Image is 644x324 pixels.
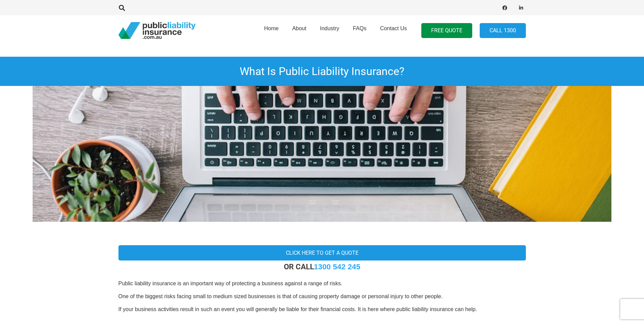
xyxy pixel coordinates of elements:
a: pli_logotransparent [118,22,196,39]
strong: OR CALL [284,262,361,271]
span: Contact Us [380,25,407,31]
span: About [292,25,307,31]
a: Call 1300 [480,23,526,38]
span: FAQs [353,25,366,31]
a: Industry [313,13,346,48]
a: Click here to get a quote [118,245,526,260]
img: Public Liability Insurance Online [33,86,611,222]
a: Home [257,13,286,48]
span: Industry [320,25,339,31]
span: Home [264,25,279,31]
a: FREE QUOTE [421,23,472,38]
p: One of the biggest risks facing small to medium sized businesses is that of causing property dama... [118,293,526,300]
a: Contact Us [373,13,413,48]
p: Public liability insurance is an important way of protecting a business against a range of risks. [118,280,526,287]
a: About [286,13,313,48]
a: FAQs [346,13,373,48]
a: Facebook [500,3,510,13]
p: If your business activities result in such an event you will generally be liable for their financ... [118,306,526,313]
a: LinkedIn [516,3,526,13]
a: Search [115,5,129,11]
a: 1300 542 245 [314,263,361,271]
